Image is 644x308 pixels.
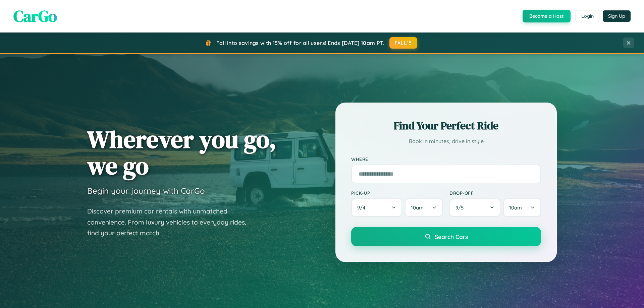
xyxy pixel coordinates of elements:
[87,206,255,239] p: Discover premium car rentals with unmatched convenience. From luxury vehicles to everyday rides, ...
[509,204,522,211] span: 10am
[87,186,205,196] h3: Begin your journey with CarGo
[351,156,541,162] label: Where
[13,5,57,27] span: CarGo
[449,190,541,196] label: Drop-off
[405,198,443,217] button: 10am
[576,10,599,22] button: Login
[351,118,541,133] h2: Find Your Perfect Ride
[216,40,384,46] span: Fall into savings with 15% off for all users! Ends [DATE] 10am PT.
[503,198,541,217] button: 10am
[455,204,467,211] span: 9 / 5
[351,227,541,246] button: Search Cars
[87,126,276,179] h1: Wherever you go, we go
[411,204,424,211] span: 10am
[351,136,541,146] p: Book in minutes, drive in style
[389,37,418,49] button: FALL15
[357,204,369,211] span: 9 / 4
[351,190,443,196] label: Pick-up
[435,233,468,240] span: Search Cars
[523,10,571,22] button: Become a Host
[603,10,631,22] button: Sign Up
[351,198,402,217] button: 9/4
[449,198,500,217] button: 9/5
